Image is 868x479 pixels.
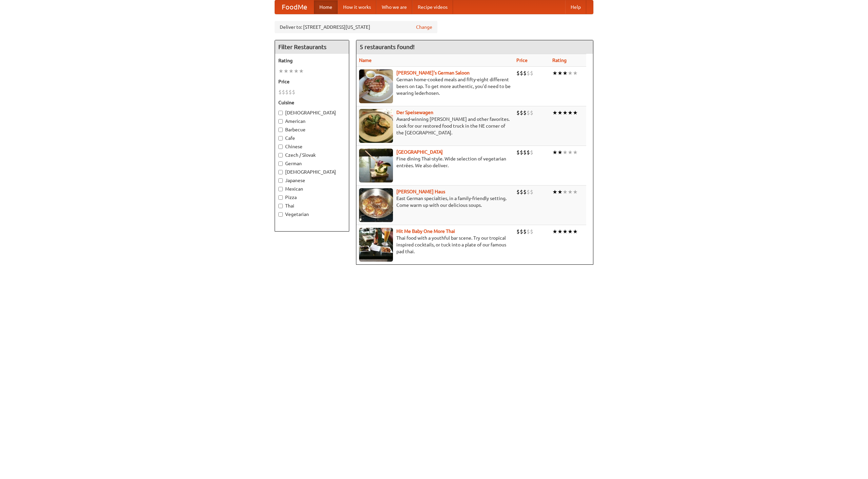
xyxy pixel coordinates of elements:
li: $ [523,69,527,77]
input: German [278,161,283,166]
label: [DEMOGRAPHIC_DATA] [278,109,346,116]
a: How it works [338,0,376,14]
li: $ [530,109,533,116]
li: ★ [563,109,568,116]
label: American [278,118,346,125]
li: $ [530,69,533,77]
li: $ [520,149,523,156]
li: ★ [563,188,568,196]
a: Change [416,24,432,30]
li: $ [527,228,530,235]
li: $ [520,69,523,77]
a: [PERSON_NAME]'s German Saloon [396,70,470,75]
b: [PERSON_NAME] Haus [396,189,445,194]
h5: Price [278,78,346,85]
label: Thai [278,202,346,209]
img: satay.jpg [359,149,393,182]
p: Award-winning [PERSON_NAME] and other favorites. Look for our restored food truck in the NE corne... [359,116,511,136]
ng-pluralize: 5 restaurants found! [360,44,415,50]
li: $ [289,88,292,96]
label: German [278,160,346,167]
li: ★ [568,69,573,77]
label: Czech / Slovak [278,152,346,158]
li: $ [523,149,527,156]
li: ★ [552,188,557,196]
li: ★ [573,69,578,77]
h4: Filter Restaurants [275,40,349,54]
img: kohlhaus.jpg [359,188,393,222]
input: Chinese [278,145,283,149]
input: Cafe [278,136,283,140]
li: ★ [563,228,568,235]
li: $ [285,88,289,96]
h5: Cuisine [278,99,346,106]
li: ★ [552,69,557,77]
li: ★ [573,188,578,196]
li: ★ [573,149,578,156]
li: ★ [557,228,563,235]
li: ★ [568,228,573,235]
li: $ [282,88,285,96]
li: ★ [563,69,568,77]
li: ★ [563,149,568,156]
li: $ [527,149,530,156]
li: ★ [568,149,573,156]
li: $ [516,228,520,235]
h5: Rating [278,57,346,64]
li: ★ [283,67,289,75]
input: Vegetarian [278,212,283,217]
input: [DEMOGRAPHIC_DATA] [278,170,283,174]
li: ★ [552,109,557,116]
a: Der Speisewagen [396,110,433,115]
a: Help [565,0,586,14]
label: Chinese [278,143,346,150]
li: ★ [573,228,578,235]
li: ★ [557,188,563,196]
li: ★ [557,109,563,116]
li: $ [292,88,295,96]
input: Czech / Slovak [278,153,283,157]
label: Japanese [278,177,346,184]
li: $ [520,109,523,116]
li: $ [527,109,530,116]
a: [GEOGRAPHIC_DATA] [396,149,443,155]
div: Deliver to: [STREET_ADDRESS][US_STATE] [275,21,437,33]
li: ★ [294,67,299,75]
a: Recipe videos [412,0,453,14]
a: Who we are [376,0,412,14]
label: Mexican [278,186,346,192]
li: $ [516,149,520,156]
input: [DEMOGRAPHIC_DATA] [278,111,283,115]
li: ★ [573,109,578,116]
p: East German specialties, in a family-friendly setting. Come warm up with our delicious soups. [359,195,511,209]
a: Price [516,58,528,63]
li: $ [523,228,527,235]
a: FoodMe [275,0,314,14]
li: $ [520,188,523,196]
a: Rating [552,58,567,63]
li: $ [516,69,520,77]
li: ★ [289,67,294,75]
li: $ [527,188,530,196]
li: $ [520,228,523,235]
a: Hit Me Baby One More Thai [396,228,455,234]
p: Thai food with a youthful bar scene. Try our tropical inspired cocktails, or tuck into a plate of... [359,235,511,255]
label: Barbecue [278,126,346,133]
input: Thai [278,204,283,208]
li: ★ [552,228,557,235]
p: German home-cooked meals and fifty-eight different beers on tap. To get more authentic, you'd nee... [359,76,511,96]
li: ★ [557,69,563,77]
label: Pizza [278,194,346,201]
li: $ [530,188,533,196]
li: ★ [568,188,573,196]
input: Mexican [278,187,283,191]
li: ★ [568,109,573,116]
li: ★ [299,67,304,75]
li: $ [516,188,520,196]
label: Cafe [278,135,346,141]
a: Home [314,0,338,14]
